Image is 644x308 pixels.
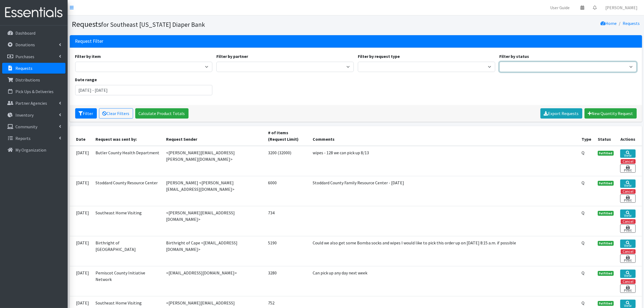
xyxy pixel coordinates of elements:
label: Filter by partner [216,53,248,60]
td: 3280 [265,266,309,296]
a: View [620,179,635,188]
button: Cancel [621,219,636,224]
th: Type [578,126,595,146]
a: View [620,149,635,158]
td: Stoddard County Resource Center [93,176,163,206]
a: Print [620,164,635,173]
p: Dashboard [15,30,35,36]
td: wipes - 128 we can pick up 8/13 [309,146,578,176]
abbr: Quantity [582,300,584,306]
th: Request was sent by: [93,126,163,146]
p: My Organization [15,147,46,153]
a: View [620,300,635,308]
abbr: Quantity [582,270,584,276]
td: [DATE] [70,236,93,266]
p: Community [15,124,37,129]
td: Birthright of Cape <[EMAIL_ADDRESS][DOMAIN_NAME]> [163,236,265,266]
span: Fulfilled [598,181,614,186]
th: Status [595,126,617,146]
label: Filter by status [499,53,529,60]
p: Donations [15,42,35,47]
a: Export Requests [540,108,582,119]
a: View [620,209,635,218]
label: Filter by request type [358,53,400,60]
p: Requests [15,65,32,71]
abbr: Quantity [582,150,584,155]
td: 6000 [265,176,309,206]
p: Pick Ups & Deliveries [15,89,54,94]
td: 734 [265,206,309,236]
td: Could we also get some Bomba socks and wipes I would like to pick this order up on [DATE] 8:15 a.... [309,236,578,266]
a: Clear Filters [99,108,133,119]
button: Filter [75,108,97,119]
a: My Organization [2,145,65,155]
td: [DATE] [70,176,93,206]
td: Birthright of [GEOGRAPHIC_DATA] [93,236,163,266]
a: Community [2,121,65,132]
td: 3200 (32000) [265,146,309,176]
td: [PERSON_NAME] <[PERSON_NAME][EMAIL_ADDRESS][DOMAIN_NAME]> [163,176,265,206]
a: Dashboard [2,28,65,38]
p: Distributions [15,77,40,83]
td: [DATE] [70,266,93,296]
label: Date range [75,76,97,83]
span: Fulfilled [598,271,614,276]
p: Purchases [15,54,34,59]
small: for Southeast [US_STATE] Diaper Bank [101,21,205,28]
img: HumanEssentials [2,4,65,22]
a: Pick Ups & Deliveries [2,86,65,97]
a: Print [620,194,635,203]
td: <[PERSON_NAME][EMAIL_ADDRESS][PERSON_NAME][DOMAIN_NAME]> [163,146,265,176]
p: Partner Agencies [15,100,47,106]
td: Can pick up any day next week [309,266,578,296]
abbr: Quantity [582,240,584,245]
th: Comments [309,126,578,146]
th: Request Sender [163,126,265,146]
input: January 1, 2011 - December 31, 2011 [75,85,213,95]
a: Print [620,254,635,263]
th: Actions [617,126,642,146]
a: Purchases [2,51,65,62]
p: Reports [15,136,31,141]
a: Donations [2,39,65,50]
a: Home [601,21,617,26]
button: Cancel [621,159,636,164]
td: Southeast Home Visiting [93,206,163,236]
a: Distributions [2,74,65,85]
td: <[PERSON_NAME][EMAIL_ADDRESS][DOMAIN_NAME]> [163,206,265,236]
abbr: Quantity [582,210,584,215]
p: Inventory [15,112,34,118]
h3: Request Filter [75,38,104,44]
button: Cancel [621,279,636,284]
a: Reports [2,133,65,144]
a: View [620,270,635,278]
span: Fulfilled [598,241,614,246]
a: Calculate Product Totals [135,108,189,119]
td: Stoddard County Family Resource Center - [DATE] [309,176,578,206]
a: Requests [623,21,640,26]
td: Pemiscot County Initiative Network [93,266,163,296]
a: [PERSON_NAME] [601,2,642,13]
td: <[EMAIL_ADDRESS][DOMAIN_NAME]> [163,266,265,296]
button: Cancel [621,189,636,194]
td: [DATE] [70,206,93,236]
a: Print [620,284,635,293]
button: Cancel [621,249,636,254]
a: User Guide [546,2,574,13]
a: New Quantity Request [584,108,637,119]
a: View [620,240,635,248]
td: Butler County Health Department [93,146,163,176]
th: Date [70,126,93,146]
td: 5190 [265,236,309,266]
td: [DATE] [70,146,93,176]
label: Filter by item [75,53,101,60]
span: Fulfilled [598,151,614,156]
a: Print [620,224,635,233]
abbr: Quantity [582,180,584,185]
span: Fulfilled [598,301,614,306]
span: Fulfilled [598,211,614,216]
a: Partner Agencies [2,98,65,109]
a: Inventory [2,110,65,120]
a: Requests [2,63,65,74]
h1: Requests [72,19,354,29]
